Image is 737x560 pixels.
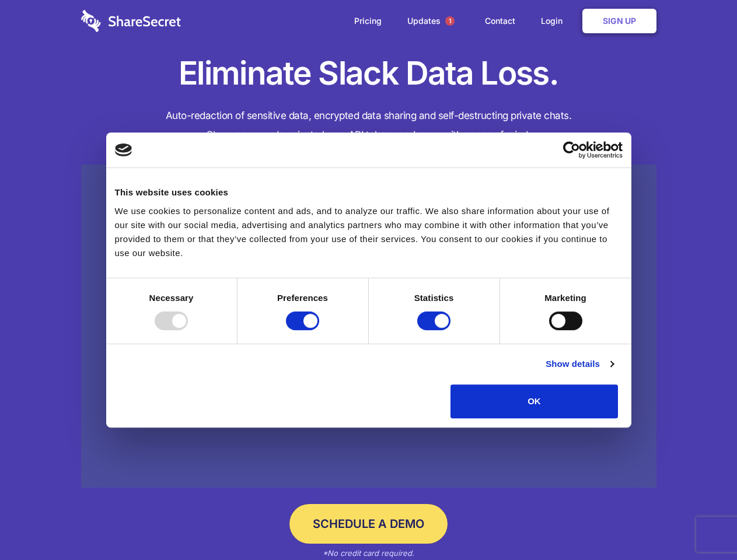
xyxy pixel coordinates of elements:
strong: Statistics [414,293,454,303]
div: We use cookies to personalize content and ads, and to analyze our traffic. We also share informat... [115,204,623,260]
a: Usercentrics Cookiebot - opens in a new window [521,141,623,159]
a: Wistia video thumbnail [81,164,656,488]
div: This website uses cookies [115,185,623,199]
a: Show details [546,357,613,371]
button: OK [450,384,618,418]
a: Login [529,3,580,39]
strong: Preferences [277,293,328,303]
a: Contact [473,3,527,39]
span: 1 [445,16,455,26]
h4: Auto-redaction of sensitive data, encrypted data sharing and self-destructing private chats. Shar... [81,106,656,145]
img: logo [115,143,132,156]
em: *No credit card required. [323,548,414,558]
img: logo-wordmark-white-trans-d4663122ce5f474addd5e946df7df03e33cb6a1c49d2221995e7729f52c070b2.svg [81,10,181,32]
strong: Necessary [149,293,194,303]
a: Pricing [343,3,393,39]
h1: Eliminate Slack Data Loss. [81,52,656,94]
a: Schedule a Demo [289,504,448,544]
strong: Marketing [544,293,586,303]
a: Sign Up [582,9,656,33]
